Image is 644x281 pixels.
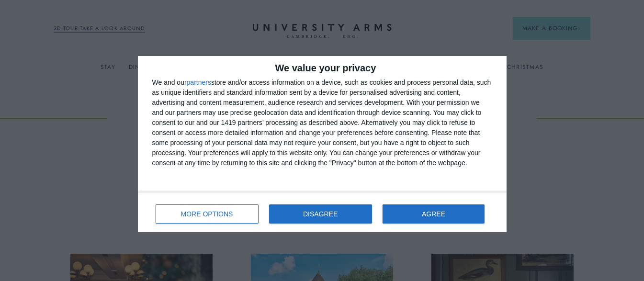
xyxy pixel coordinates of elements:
div: We and our store and/or access information on a device, such as cookies and process personal data... [152,78,492,168]
button: AGREE [383,204,485,224]
button: partners [187,79,211,86]
span: AGREE [422,211,445,217]
div: qc-cmp2-ui [138,56,507,232]
span: MORE OPTIONS [181,211,233,217]
button: MORE OPTIONS [156,204,259,224]
h2: We value your privacy [152,63,492,73]
span: DISAGREE [303,211,338,217]
button: DISAGREE [269,204,372,224]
